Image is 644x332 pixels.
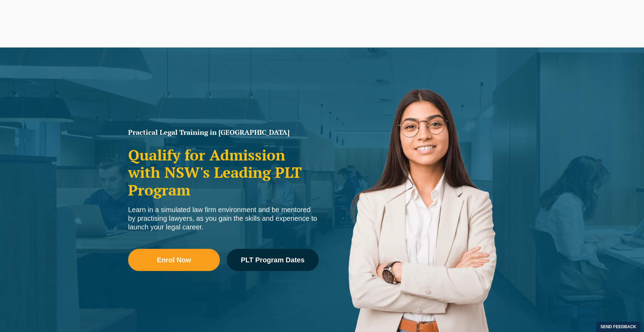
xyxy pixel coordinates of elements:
[128,206,319,231] div: Learn in a simulated law firm environment and be mentored by practising lawyers, as you gain the ...
[128,146,319,199] h2: Qualify for Admission with NSW's Leading PLT Program
[227,249,319,271] a: PLT Program Dates
[128,129,319,136] h1: Practical Legal Training in [GEOGRAPHIC_DATA]
[241,256,304,263] span: PLT Program Dates
[128,249,220,271] a: Enrol Now
[157,256,191,263] span: Enrol Now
